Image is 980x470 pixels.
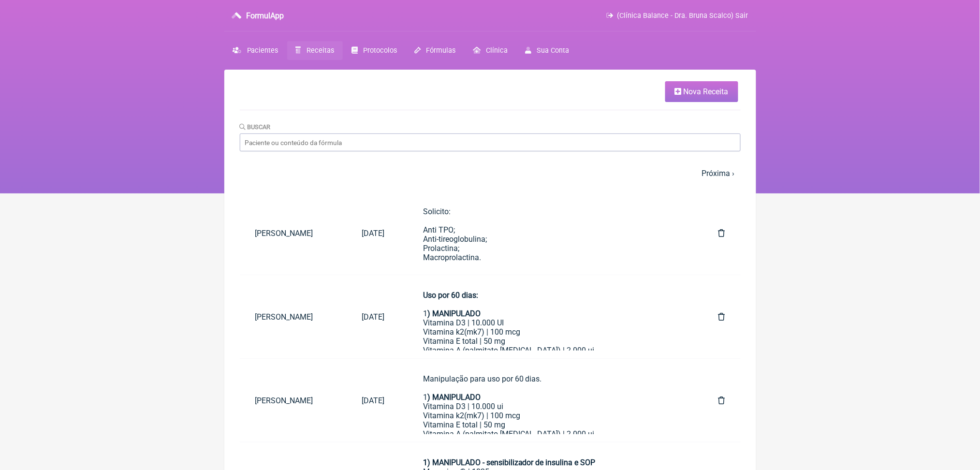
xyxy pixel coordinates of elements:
div: Manipulação para uso por 60 dias. 1 [423,374,680,402]
h3: FormulApp [246,11,284,20]
a: Nova Receita [665,81,738,102]
div: Vitamina k2(mk7) | 100 mcg [423,327,680,337]
div: Vitamina A (palmitato [MEDICAL_DATA]) | 2.000 ui Veículo Lipossolúvel TCM ou óleo de abacate | 1 ... [423,429,680,448]
span: Receitas [307,46,334,55]
a: [PERSON_NAME] [240,388,346,413]
nav: pager [240,163,741,184]
a: Uso por 60 dias:1) MANIPULADOVitamina D3 | 10.000 UIVitamina k2(mk7) | 100 mcgVitamina E total | ... [408,283,695,351]
label: Buscar [240,123,271,131]
a: Próxima › [702,169,735,178]
strong: ) MANIPULADO [427,309,481,318]
strong: 1) MANIPULADO - sensibilizador de insulina e SOP [423,458,596,467]
span: Nova Receita [684,87,729,96]
div: Vitamina k2(mk7) | 100 mcg [423,411,680,420]
span: Sua Conta [537,46,570,55]
div: Vitamina E total | 50 mg [423,420,680,429]
div: Vitamina D3 | 10.000 UI [423,318,680,327]
a: Manipulação para uso por 60 dias.1) MANIPULADOVitamina D3 | 10.000 uiVitamina k2(mk7) | 100 mcgVi... [408,367,695,434]
a: Sua Conta [516,41,578,60]
input: Paciente ou conteúdo da fórmula [240,133,741,151]
a: Receitas [287,41,343,60]
strong: ) MANIPULADO [427,393,481,402]
a: [PERSON_NAME] [240,221,346,246]
a: Fórmulas [406,41,464,60]
strong: Uso por 60 dias: [423,291,478,300]
a: Solicito:Anti TPO;Anti-tireoglobulina;Prolactina;Macroprolactina. [408,199,695,267]
a: [DATE] [346,305,400,329]
span: Clínica [486,46,508,55]
span: Pacientes [247,46,278,55]
span: Protocolos [363,46,397,55]
span: (Clínica Balance - Dra. Bruna Scalco) Sair [617,12,748,20]
div: Vitamina D3 | 10.000 ui [423,402,680,411]
a: Clínica [464,41,516,60]
a: Pacientes [224,41,287,60]
a: [DATE] [346,221,400,246]
div: Vitamina E total | 50 mg [423,337,680,346]
div: Solicito: Anti TPO; Anti-tireoglobulina; Prolactina; Macroprolactina. [423,207,680,271]
a: Protocolos [343,41,406,60]
span: Fórmulas [426,46,455,55]
a: [DATE] [346,388,400,413]
a: (Clínica Balance - Dra. Bruna Scalco) Sair [606,12,748,20]
div: 1 [423,309,680,318]
div: Vitamina A (palmitato [MEDICAL_DATA]) | 2.000 ui Excipiente cápsula oleosa TCM ou óleo de abacate [423,346,680,364]
a: [PERSON_NAME] [240,305,346,329]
